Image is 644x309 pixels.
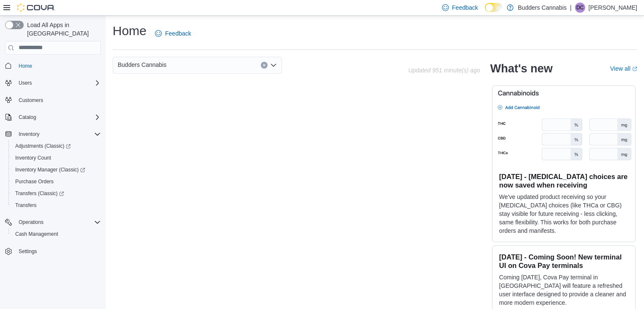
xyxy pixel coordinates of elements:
[490,62,553,75] h2: What's new
[8,188,104,199] a: Transfers (Classic)
[15,217,101,227] span: Operations
[12,177,101,187] span: Purchase Orders
[19,97,43,104] span: Customers
[118,60,166,70] span: Budders Cannabis
[2,245,104,257] button: Settings
[152,25,194,42] a: Feedback
[15,166,85,173] span: Inventory Manager (Classic)
[12,165,88,175] a: Inventory Manager (Classic)
[12,153,101,163] span: Inventory Count
[15,78,101,88] span: Users
[452,3,478,12] span: Feedback
[15,190,64,197] span: Transfers (Classic)
[499,253,628,270] h3: [DATE] - Coming Soon! New terminal UI on Cova Pay terminals
[15,78,35,88] button: Users
[8,176,104,188] button: Purchase Orders
[485,3,503,12] input: Dark Mode
[261,62,268,69] button: Clear input
[2,111,104,123] button: Catalog
[113,22,146,39] h1: Home
[15,95,101,105] span: Customers
[12,229,61,239] a: Cash Management
[485,12,485,12] span: Dark Mode
[15,246,40,257] a: Settings
[15,95,47,105] a: Customers
[15,246,101,257] span: Settings
[15,217,47,227] button: Operations
[12,141,101,151] span: Adjustments (Classic)
[408,67,480,74] p: Updated 951 minute(s) ago
[8,164,104,176] a: Inventory Manager (Classic)
[24,21,101,38] span: Load All Apps in [GEOGRAPHIC_DATA]
[15,178,54,185] span: Purchase Orders
[8,140,104,152] a: Adjustments (Classic)
[12,141,74,151] a: Adjustments (Classic)
[589,3,637,13] p: [PERSON_NAME]
[270,62,277,69] button: Open list of options
[17,3,55,12] img: Cova
[2,128,104,140] button: Inventory
[15,143,71,149] span: Adjustments (Classic)
[499,193,628,235] p: We've updated product receiving so your [MEDICAL_DATA] choices (like THCa or CBG) stay visible fo...
[2,77,104,89] button: Users
[12,200,40,210] a: Transfers
[15,61,101,71] span: Home
[15,61,36,71] a: Home
[15,202,36,209] span: Transfers
[12,153,55,163] a: Inventory Count
[165,29,191,38] span: Feedback
[12,165,101,175] span: Inventory Manager (Classic)
[570,3,572,13] p: |
[12,229,101,239] span: Cash Management
[2,94,104,106] button: Customers
[19,248,37,255] span: Settings
[19,63,32,69] span: Home
[499,172,628,189] h3: [DATE] - [MEDICAL_DATA] choices are now saved when receiving
[518,3,567,13] p: Budders Cannabis
[12,200,101,210] span: Transfers
[610,65,637,72] a: View allExternal link
[15,129,101,139] span: Inventory
[499,273,628,307] p: Coming [DATE], Cova Pay terminal in [GEOGRAPHIC_DATA] will feature a refreshed user interface des...
[12,188,101,199] span: Transfers (Classic)
[8,228,104,240] button: Cash Management
[19,131,39,138] span: Inventory
[15,231,58,237] span: Cash Management
[2,60,104,72] button: Home
[8,152,104,164] button: Inventory Count
[19,80,32,86] span: Users
[12,188,67,199] a: Transfers (Classic)
[12,177,57,187] a: Purchase Orders
[15,129,43,139] button: Inventory
[575,3,585,13] div: Dan Cockerton
[5,56,101,280] nav: Complex example
[19,219,44,226] span: Operations
[15,112,101,122] span: Catalog
[15,154,51,161] span: Inventory Count
[2,216,104,228] button: Operations
[576,3,583,13] span: DC
[19,114,36,121] span: Catalog
[632,66,637,72] svg: External link
[8,199,104,211] button: Transfers
[15,112,39,122] button: Catalog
